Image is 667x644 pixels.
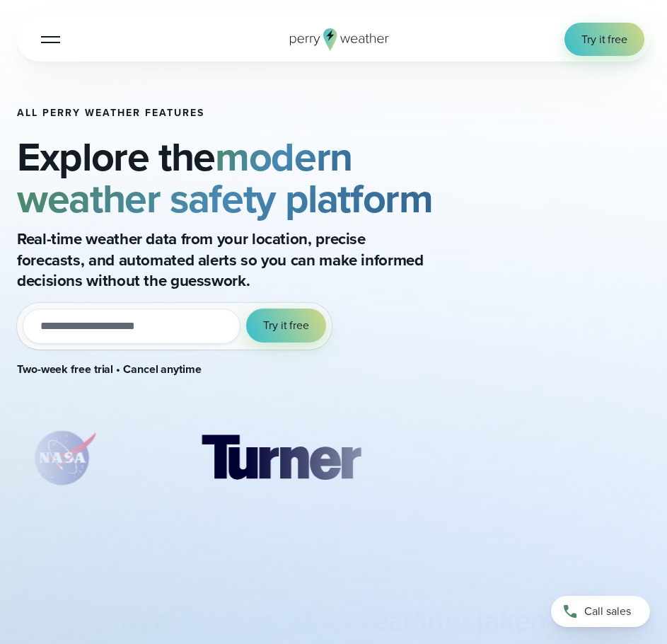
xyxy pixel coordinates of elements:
h2: Explore the [17,136,434,220]
img: NASA.svg [13,422,112,493]
div: 1 of 8 [13,422,112,493]
p: Real-time weather data from your location, precise forecasts, and automated alerts so you can mak... [17,229,434,292]
div: 2 of 8 [180,422,381,493]
strong: Two-week free trial • Cancel anytime [17,361,202,377]
span: Try it free [581,31,627,47]
strong: modern weather safety platform [17,127,433,229]
span: Try it free [263,317,309,333]
a: Call sales [551,596,650,627]
h1: All Perry Weather Features [17,108,434,119]
a: Try it free [564,23,644,56]
button: Try it free [246,309,326,342]
span: Call sales [584,603,631,619]
div: slideshow [17,422,434,500]
img: Turner-Construction_1.svg [180,422,381,493]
